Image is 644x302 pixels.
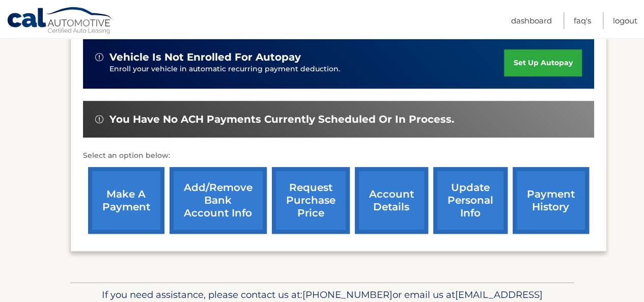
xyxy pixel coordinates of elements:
img: alert-white.svg [95,115,103,123]
a: update personal info [433,167,508,234]
a: request purchase price [272,167,350,234]
p: Select an option below: [83,150,594,162]
a: set up autopay [504,49,581,76]
span: vehicle is not enrolled for autopay [109,51,301,64]
span: You have no ACH payments currently scheduled or in process. [109,113,454,126]
a: Dashboard [511,12,552,29]
a: Logout [613,12,637,29]
a: account details [355,167,428,234]
img: alert-white.svg [95,53,103,61]
a: payment history [513,167,589,234]
a: Add/Remove bank account info [170,167,267,234]
p: Enroll your vehicle in automatic recurring payment deduction. [109,64,505,75]
span: [PHONE_NUMBER] [302,289,393,300]
a: FAQ's [574,12,591,29]
a: make a payment [88,167,164,234]
a: Cal Automotive [7,7,114,36]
